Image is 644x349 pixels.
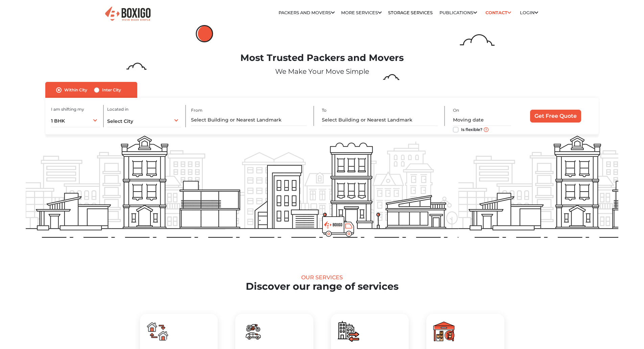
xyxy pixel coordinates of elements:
span: 1 BHK [51,118,65,124]
label: Within City [64,86,87,94]
img: boxigo_prackers_and_movers_truck [322,216,354,237]
a: Contact [483,7,514,18]
img: Boxigo [104,6,151,22]
h1: Most Trusted Packers and Movers [26,52,618,64]
img: boxigo_packers_and_movers_huge_savings [147,321,168,342]
label: From [191,107,202,113]
a: Publications [439,10,477,15]
a: Packers and Movers [279,10,335,15]
label: Inter City [102,86,121,94]
a: Login [520,10,538,15]
input: Moving date [453,114,511,126]
img: boxigo_packers_and_movers_huge_savings [433,321,455,342]
label: On [453,107,459,113]
input: Get Free Quote [530,110,581,123]
label: Is flexible? [461,126,482,133]
label: I am shifting my [51,106,84,112]
img: boxigo_packers_and_movers_huge_savings [242,321,264,342]
input: Select Building or Nearest Landmark [322,114,438,126]
h2: Discover our range of services [26,281,618,292]
div: Our Services [26,274,618,281]
a: Storage Services [388,10,433,15]
label: To [322,107,327,113]
img: move_date_info [484,127,488,132]
input: Select Building or Nearest Landmark [191,114,307,126]
label: Located in [107,106,128,112]
a: More services [341,10,382,15]
p: We Make Your Move Simple [26,66,618,77]
img: boxigo_packers_and_movers_huge_savings [338,321,359,342]
span: Select City [107,118,133,124]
